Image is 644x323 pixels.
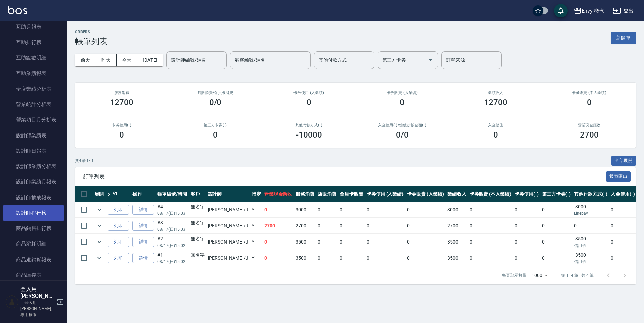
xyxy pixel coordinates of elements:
[132,237,154,247] a: 詳情
[540,186,573,202] th: 第三方卡券(-)
[502,272,526,278] p: 每頁顯示數量
[296,130,322,140] h3: -10000
[131,186,156,202] th: 操作
[365,202,406,218] td: 0
[191,203,205,210] div: 無名字
[3,128,64,143] a: 設計師業績表
[572,218,609,234] td: 0
[606,173,631,179] a: 報表匯出
[156,234,189,250] td: #2
[3,112,64,127] a: 營業項目月分析表
[540,202,573,218] td: 0
[609,202,637,218] td: 0
[365,234,406,250] td: 0
[263,202,294,218] td: 0
[110,98,133,107] h3: 12700
[446,186,468,202] th: 業績收入
[513,186,540,202] th: 卡券使用(-)
[468,186,513,202] th: 卡券販賣 (不入業績)
[338,250,365,266] td: 0
[468,218,513,234] td: 0
[611,32,636,44] button: 新開單
[206,234,250,250] td: [PERSON_NAME] /J
[3,97,64,112] a: 營業統計分析表
[405,218,446,234] td: 0
[540,218,573,234] td: 0
[3,159,64,174] a: 設計師業績分析表
[189,186,206,202] th: 客戶
[446,202,468,218] td: 3000
[294,202,316,218] td: 3000
[609,250,637,266] td: 0
[75,30,107,34] h2: ORDERS
[263,234,294,250] td: 0
[468,234,513,250] td: 0
[94,205,104,215] button: expand row
[316,218,338,234] td: 0
[365,218,406,234] td: 0
[250,202,263,218] td: Y
[270,123,347,127] h2: 其他付款方式(-)
[446,234,468,250] td: 3500
[609,234,637,250] td: 0
[468,202,513,218] td: 0
[108,221,129,231] button: 列印
[457,123,535,127] h2: 入金儲值
[206,250,250,266] td: [PERSON_NAME] /J
[94,221,104,231] button: expand row
[5,295,19,309] img: Person
[132,205,154,215] a: 詳情
[610,5,636,17] button: 登出
[177,123,254,127] h2: 第三方卡券(-)
[250,234,263,250] td: Y
[250,250,263,266] td: Y
[132,221,154,231] a: 詳情
[316,186,338,202] th: 店販消費
[609,218,637,234] td: 0
[572,202,609,218] td: -3000
[364,123,441,127] h2: 入金使用(-) /點數折抵金額(-)
[316,234,338,250] td: 0
[3,221,64,236] a: 商品銷售排行榜
[132,253,154,263] a: 詳情
[338,186,365,202] th: 會員卡販賣
[20,286,55,300] h5: 登入用[PERSON_NAME]
[157,210,187,216] p: 08/17 (日) 15:03
[611,156,636,166] button: 全部展開
[263,186,294,202] th: 營業現金應收
[108,253,129,263] button: 列印
[554,4,568,17] button: save
[156,186,189,202] th: 帳單編號/時間
[550,91,628,95] h2: 卡券販賣 (不入業績)
[206,186,250,202] th: 設計師
[574,210,607,216] p: Linepay
[263,250,294,266] td: 0
[365,186,406,202] th: 卡券使用 (入業績)
[191,252,205,259] div: 無名字
[3,236,64,252] a: 商品消耗明細
[405,250,446,266] td: 0
[137,54,163,66] button: [DATE]
[572,250,609,266] td: -3500
[3,174,64,190] a: 設計師業績月報表
[571,4,608,18] button: Envy 概念
[611,34,636,41] a: 新開單
[364,91,441,95] h2: 卡券販賣 (入業績)
[83,123,161,127] h2: 卡券使用(-)
[338,218,365,234] td: 0
[338,202,365,218] td: 0
[250,218,263,234] td: Y
[117,54,138,66] button: 今天
[550,123,628,127] h2: 營業現金應收
[365,250,406,266] td: 0
[191,235,205,243] div: 無名字
[3,190,64,205] a: 設計師抽成報表
[396,130,409,140] h3: 0 /0
[316,250,338,266] td: 0
[572,234,609,250] td: -3500
[405,186,446,202] th: 卡券販賣 (入業績)
[294,234,316,250] td: 3500
[206,218,250,234] td: [PERSON_NAME] /J
[156,250,189,266] td: #1
[3,19,64,35] a: 互助月報表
